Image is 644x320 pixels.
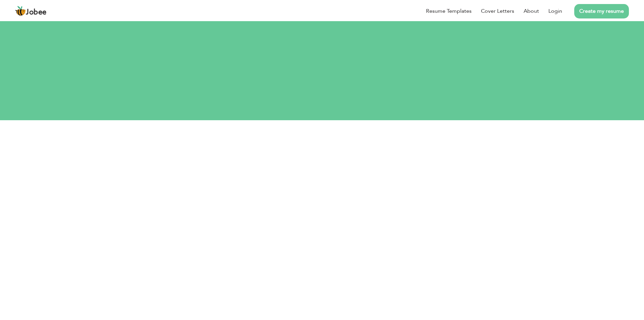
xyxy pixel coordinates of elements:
img: jobee.io [15,6,26,16]
a: Resume Templates [426,7,472,15]
span: Jobee [26,9,47,16]
a: Cover Letters [481,7,514,15]
a: Create my resume [574,4,629,18]
a: Login [548,7,562,15]
a: Jobee [15,6,47,16]
a: About [524,7,539,15]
